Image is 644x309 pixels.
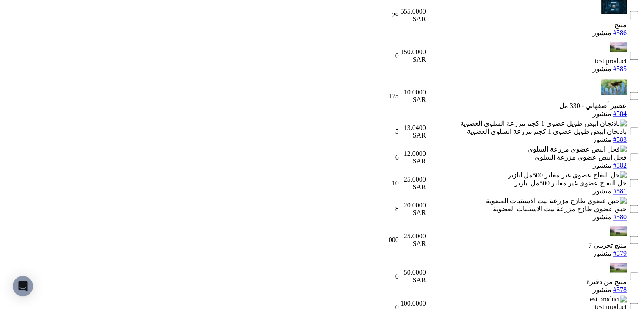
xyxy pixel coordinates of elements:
span: منشور [593,65,611,72]
div: حبق عضوي طازج مزرعة بيت الاستنبات العضوية [428,205,627,213]
a: #586 [613,29,627,36]
div: Open Intercom Messenger [13,276,33,296]
div: فجل ابيض عضوي مزرعة السلوى [428,153,627,161]
img: عصير أصفهاني - 330 مل [601,74,627,100]
div: منتج تجريبي 7 [428,241,627,249]
span: 6 [395,154,399,161]
span: 5 [395,128,399,135]
span: منشور [593,188,611,195]
span: 0 [395,273,399,280]
div: 12.0000 [401,150,426,157]
a: #578 [613,286,627,293]
a: #581 [613,188,627,195]
a: #583 [613,136,627,143]
span: 1000 [385,236,399,243]
div: SAR [401,56,426,63]
div: SAR [401,209,426,217]
img: test product [588,295,627,303]
div: SAR [401,15,426,23]
img: حبق عضوي طازج مزرعة بيت الاستنبات العضوية [486,197,627,205]
div: 50.0000 [401,269,426,276]
span: 0 [395,52,399,59]
div: 25.0000 [401,232,426,240]
span: 175 [389,92,399,99]
div: SAR [401,157,426,165]
img: باذنجان ابيض طويل عضوي 1 كجم مزرعة السلوى العضوية [460,119,627,127]
img: test product [610,39,627,55]
a: #584 [613,110,627,117]
span: منشور [593,29,611,36]
div: 10.0000 [401,88,426,96]
div: خل التفاح عضوي غير مفلتر 500مل ابازير [428,179,627,187]
div: عصير أصفهاني - 330 مل [428,102,627,110]
span: منشور [593,136,611,143]
a: #579 [613,250,627,257]
div: 13.0400 [401,124,426,132]
a: #585 [613,65,627,72]
div: SAR [401,240,426,248]
div: باذنجان ابيض طويل عضوي 1 كجم مزرعة السلوى العضوية [428,127,627,135]
div: 100.0000 [401,300,426,307]
div: 150.0000 [401,48,426,56]
div: 555.0000 [401,8,426,15]
div: 20.0000 [401,201,426,209]
div: SAR [401,183,426,191]
span: 8 [395,205,399,212]
span: منشور [593,286,611,293]
span: منشور [593,213,611,221]
a: #582 [613,162,627,169]
div: منتج [428,21,627,29]
div: SAR [401,276,426,284]
div: SAR [401,132,426,139]
img: منتج من دفترة [610,259,627,276]
div: test product [428,57,627,65]
span: 10 [392,179,399,187]
span: منشور [593,162,611,169]
img: خل التفاح عضوي غير مفلتر 500مل ابازير [508,171,627,179]
img: فجل ابيض عضوي مزرعة السلوى [528,145,627,153]
div: SAR [401,96,426,104]
div: 25.0000 [401,176,426,183]
div: منتج من دفترة [428,278,627,286]
span: منشور [593,110,611,117]
a: #580 [613,213,627,221]
span: 29 [392,11,399,19]
span: منشور [593,250,611,257]
img: منتج تجريبي 7 [610,223,627,240]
